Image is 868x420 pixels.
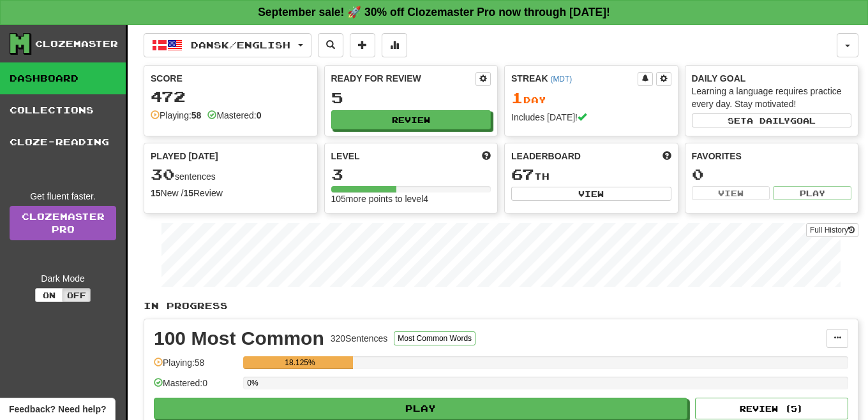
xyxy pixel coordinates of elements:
[207,109,261,122] div: Mastered:
[511,187,671,201] button: View
[511,90,671,106] div: Day
[692,72,852,85] div: Daily Goal
[63,288,91,302] button: Off
[183,188,193,198] strong: 15
[747,116,790,125] span: a daily
[144,33,311,57] button: Dansk/English
[511,111,671,124] div: Includes [DATE]!
[35,288,63,302] button: On
[394,331,475,345] button: Most Common Words
[511,165,534,183] span: 67
[151,89,311,105] div: 472
[151,150,218,163] span: Played [DATE]
[151,187,311,199] div: New / Review
[258,6,610,18] strong: September sale! 🚀 30% off Clozemaster Pro now through [DATE]!
[151,166,311,183] div: sentences
[382,33,407,57] button: More stats
[257,110,262,120] strong: 0
[247,356,353,369] div: 18.125%
[9,403,106,416] span: Open feedback widget
[692,166,852,182] div: 0
[151,109,201,122] div: Playing:
[151,165,175,183] span: 30
[692,85,852,110] div: Learning a language requires practice every day. Stay motivated!
[331,332,388,345] div: 320 Sentences
[10,206,116,240] a: ClozemasterPro
[511,72,638,85] div: Streak
[154,398,687,419] button: Play
[154,377,237,398] div: Mastered: 0
[511,150,581,163] span: Leaderboard
[154,356,237,377] div: Playing: 58
[191,110,202,120] strong: 58
[191,40,290,50] span: Dansk / English
[773,186,851,200] button: Play
[331,110,491,129] button: Review
[10,190,116,203] div: Get fluent faster.
[331,166,491,182] div: 3
[695,398,848,419] button: Review (5)
[692,150,852,163] div: Favorites
[35,38,118,50] div: Clozemaster
[806,223,858,237] button: Full History
[692,186,770,200] button: View
[318,33,343,57] button: Search sentences
[482,150,491,163] span: Score more points to level up
[692,113,852,127] button: Seta dailygoal
[550,75,572,83] a: (MDT)
[331,192,491,205] div: 105 more points to level 4
[10,272,116,285] div: Dark Mode
[662,150,671,163] span: This week in points, UTC
[350,33,375,57] button: Add sentence to collection
[331,72,476,85] div: Ready for Review
[511,89,523,106] span: 1
[331,90,491,106] div: 5
[511,166,671,183] div: th
[151,188,161,198] strong: 15
[154,329,324,348] div: 100 Most Common
[151,72,311,85] div: Score
[331,150,360,163] span: Level
[144,300,858,312] p: In Progress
